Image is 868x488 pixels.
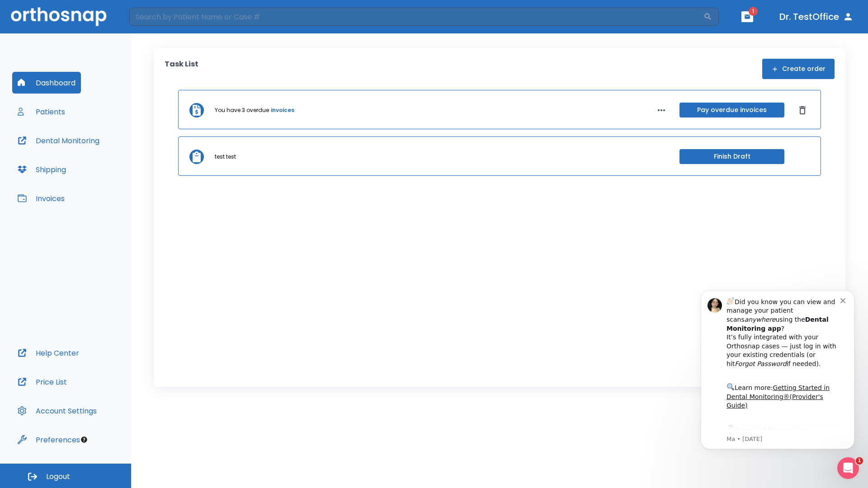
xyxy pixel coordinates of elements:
[80,436,88,444] div: Tooltip anchor
[39,159,153,167] p: Message from Ma, sent 2w ago
[46,472,70,482] span: Logout
[11,7,107,26] img: Orthosnap
[39,147,153,193] div: Download the app: | ​ Let us know if you need help getting started!
[12,400,102,422] button: Account Settings
[215,106,269,114] p: You have 3 overdue
[12,101,71,122] button: Patients
[12,72,81,94] button: Dashboard
[12,130,105,151] button: Dental Monitoring
[39,150,120,166] a: App Store
[271,106,294,114] a: invoices
[837,457,859,479] iframe: Intercom live chat
[12,342,85,364] button: Help Center
[153,19,160,27] button: Dismiss notification
[776,9,857,25] button: Dr. TestOffice
[795,103,810,117] button: Dismiss
[12,188,70,209] button: Invoices
[856,457,863,465] span: 1
[749,7,758,16] span: 1
[679,103,784,117] button: Pay overdue invoices
[12,159,71,180] button: Shipping
[12,371,72,393] button: Price List
[129,8,703,26] input: Search by Patient Name or Case #
[679,149,784,164] button: Finish Draft
[12,429,85,450] button: Preferences
[215,153,236,161] p: test test
[687,277,868,464] iframe: Intercom notifications message
[165,59,198,79] p: Task List
[762,59,835,79] button: Create order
